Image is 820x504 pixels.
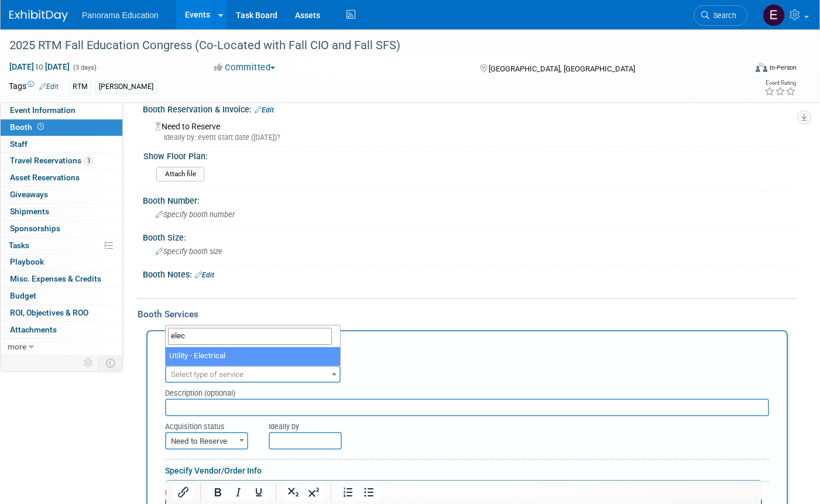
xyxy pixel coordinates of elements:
a: Staff [1,136,122,153]
li: Utility - Electrical [166,347,340,365]
div: Show Floor Plan: [143,148,791,162]
img: ExhibitDay [9,10,68,22]
a: Asset Reservations [1,170,122,186]
div: New Booth Service [165,344,769,362]
a: Misc. Expenses & Credits [1,271,122,287]
span: Select type of service [171,370,243,379]
a: more [1,339,122,355]
td: Toggle Event Tabs [99,355,123,371]
a: Travel Reservations3 [1,153,122,169]
button: Subscript [283,484,303,500]
span: Giveaways [10,190,48,199]
button: Bold [208,484,228,500]
span: 3 [84,156,93,165]
span: Search [709,11,736,20]
a: Attachments [1,322,122,338]
span: Asset Reservations [10,173,80,182]
div: Ideally by [269,416,718,432]
a: Sponsorships [1,221,122,237]
div: Booth Notes: [143,266,797,281]
body: Rich Text Area. Press ALT-0 for help. [6,5,589,16]
a: Event Information [1,102,122,119]
div: Event Rating [764,80,796,86]
div: Description (optional) [165,383,769,399]
span: ROI, Objectives & ROO [10,308,88,317]
span: Shipments [10,207,49,216]
td: Personalize Event Tab Strip [78,355,99,371]
div: 2025 RTM Fall Education Congress (Co-Located with Fall CIO and Fall SFS) [5,35,729,56]
button: Bullet list [359,484,379,500]
div: In-Person [769,63,797,72]
a: Search [694,5,747,26]
img: Format-Inperson.png [756,63,767,72]
span: [GEOGRAPHIC_DATA], [GEOGRAPHIC_DATA] [489,64,635,73]
a: Shipments [1,204,122,220]
button: Italic [228,484,248,500]
span: Specify booth size [156,247,222,256]
button: Superscript [304,484,324,500]
span: Travel Reservations [10,156,93,165]
a: Budget [1,288,122,304]
div: Booth Services [138,308,797,321]
button: Committed [210,61,280,74]
span: [DATE] [DATE] [9,61,70,72]
a: Playbook [1,254,122,270]
a: Edit [195,271,214,279]
td: Tags [9,80,59,94]
a: Booth [1,119,122,136]
a: Specify Vendor/Order Info [165,466,262,475]
input: Search... [168,328,332,345]
div: [PERSON_NAME] [95,81,157,93]
span: (3 days) [72,64,97,71]
button: Underline [249,484,269,500]
a: Giveaways [1,187,122,203]
span: Budget [10,291,36,300]
div: Acquisition status [165,416,251,432]
span: Tasks [9,241,29,250]
span: Need to Reserve [166,433,247,450]
span: to [34,62,45,71]
span: more [8,342,26,351]
div: Booth Reservation & Invoice: [143,101,797,116]
span: Playbook [10,257,44,266]
img: External Events Calendar [763,4,785,26]
button: Numbered list [338,484,358,500]
span: Attachments [10,325,57,334]
a: Tasks [1,238,122,254]
span: Event Information [10,105,76,115]
span: Sponsorships [10,224,60,233]
span: Booth [10,122,46,132]
span: Booth not reserved yet [35,122,46,131]
a: Edit [255,106,274,114]
span: Panorama Education [82,11,159,20]
div: Reservation Notes/Details: [165,486,762,498]
span: Staff [10,139,28,149]
div: Event Format [680,61,797,78]
button: Insert/edit link [173,484,193,500]
div: Booth Number: [143,192,797,207]
span: Misc. Expenses & Credits [10,274,101,283]
span: Specify booth number [156,210,235,219]
a: ROI, Objectives & ROO [1,305,122,321]
span: Need to Reserve [165,432,248,450]
div: RTM [69,81,91,93]
div: Booth Size: [143,229,797,244]
div: Ideally by: event start date ([DATE])? [155,132,788,143]
a: Edit [39,83,59,91]
div: Need to Reserve [152,118,788,143]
